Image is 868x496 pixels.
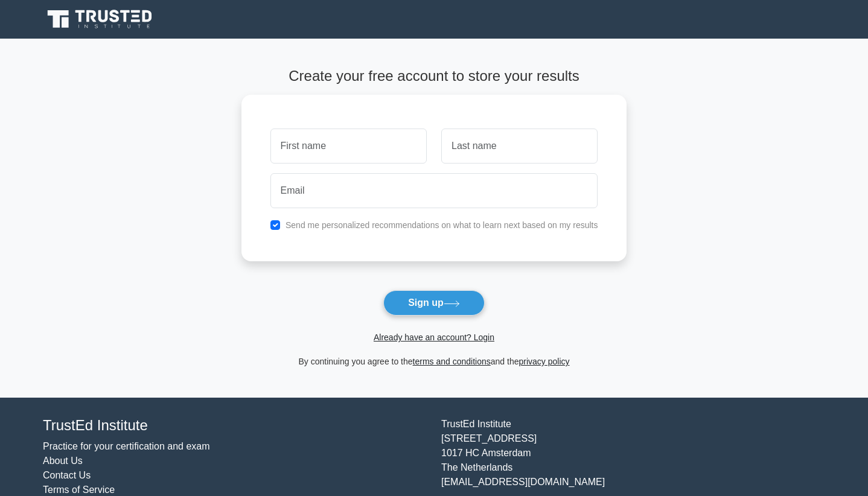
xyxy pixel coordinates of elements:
button: Sign up [383,290,485,316]
h4: TrustEd Institute [43,417,427,434]
a: Practice for your certification and exam [43,441,210,451]
a: privacy policy [519,357,570,366]
input: First name [270,129,427,164]
a: About Us [43,456,83,466]
input: Email [270,173,598,208]
div: By continuing you agree to the and the [234,354,634,369]
a: terms and conditions [413,357,491,366]
input: Last name [441,129,598,164]
label: Send me personalized recommendations on what to learn next based on my results [286,220,598,230]
h4: Create your free account to store your results [241,68,627,85]
a: Contact Us [43,470,91,480]
a: Terms of Service [43,485,115,495]
a: Already have an account? Login [374,332,494,342]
